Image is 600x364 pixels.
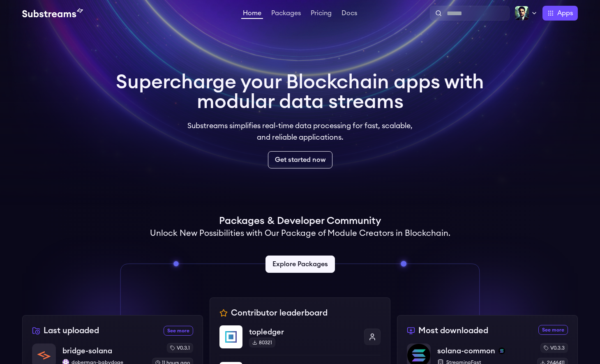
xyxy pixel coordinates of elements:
[265,256,335,273] a: Explore Packages
[241,10,263,19] a: Home
[167,343,193,353] div: v0.3.1
[538,325,568,335] a: See more most downloaded packages
[219,214,381,228] h1: Packages & Developer Community
[182,120,418,143] p: Substreams simplifies real-time data processing for fast, scalable, and reliable applications.
[268,151,332,168] a: Get started now
[309,10,333,18] a: Pricing
[340,10,359,18] a: Docs
[249,326,358,338] p: topledger
[515,6,529,21] img: Profile
[437,345,495,357] p: solana-common
[498,348,505,354] img: solana
[249,338,275,348] div: 80321
[540,343,568,353] div: v0.3.3
[557,8,573,18] span: Apps
[270,10,302,18] a: Packages
[62,345,112,357] p: bridge-solana
[22,8,83,18] img: Substream's logo
[164,326,193,336] a: See more recently uploaded packages
[219,325,381,355] a: topledgertopledger80321
[150,228,450,239] h2: Unlock New Possibilities with Our Package of Module Creators in Blockchain.
[116,72,484,112] h1: Supercharge your Blockchain apps with modular data streams
[219,325,242,348] img: topledger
